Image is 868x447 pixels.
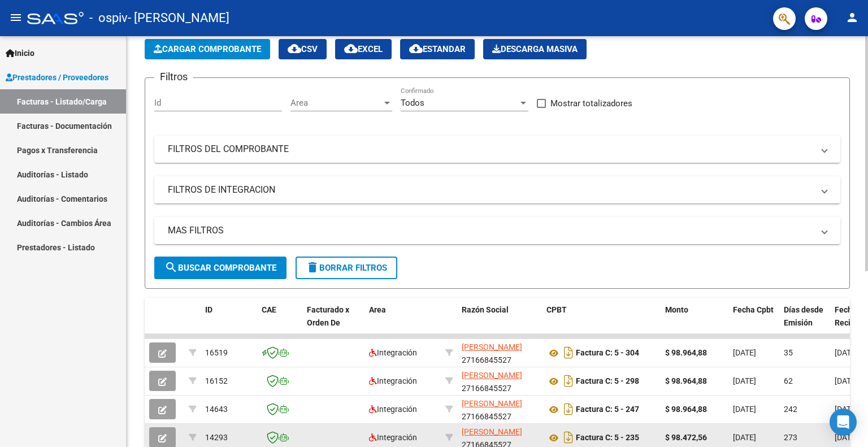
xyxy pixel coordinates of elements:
span: [DATE] [835,405,858,414]
div: Open Intercom Messenger [830,409,857,436]
span: - [PERSON_NAME] [128,6,229,31]
span: Fecha Recibido [835,305,866,327]
span: [DATE] [733,405,756,414]
mat-icon: delete [306,261,319,274]
button: Borrar Filtros [296,257,397,279]
span: Inicio [6,47,34,59]
button: Buscar Comprobante [154,257,287,279]
datatable-header-cell: CAE [257,298,302,348]
span: 14293 [205,433,228,442]
datatable-header-cell: Razón Social [457,298,542,348]
span: Integración [369,433,417,442]
span: CPBT [546,305,567,314]
span: Facturado x Orden De [307,305,349,327]
strong: $ 98.964,88 [665,376,707,385]
i: Descargar documento [561,344,576,362]
span: CAE [262,305,276,314]
span: 14643 [205,405,228,414]
span: Mostrar totalizadores [550,97,632,110]
span: Prestadores / Proveedores [6,71,108,84]
span: [DATE] [733,376,756,385]
button: Descarga Masiva [483,39,587,59]
span: Borrar Filtros [306,263,387,273]
strong: $ 98.472,56 [665,433,707,442]
span: [PERSON_NAME] [462,342,522,351]
span: Integración [369,348,417,357]
span: 242 [784,405,797,414]
datatable-header-cell: Facturado x Orden De [302,298,364,348]
span: Descarga Masiva [492,44,578,54]
span: Area [369,305,386,314]
datatable-header-cell: Días desde Emisión [779,298,830,348]
span: [PERSON_NAME] [462,427,522,436]
mat-panel-title: FILTROS DEL COMPROBANTE [168,143,813,155]
mat-icon: cloud_download [344,42,358,55]
span: Estandar [409,44,466,54]
strong: Factura C: 5 - 298 [576,377,639,386]
button: EXCEL [335,39,392,59]
i: Descargar documento [561,372,576,390]
mat-icon: person [845,11,859,24]
span: Días desde Emisión [784,305,823,327]
span: [DATE] [835,348,858,357]
span: - ospiv [89,6,128,31]
datatable-header-cell: ID [201,298,257,348]
strong: $ 98.964,88 [665,348,707,357]
mat-icon: cloud_download [288,42,301,55]
span: [DATE] [733,433,756,442]
i: Descargar documento [561,400,576,418]
span: Integración [369,376,417,385]
button: Cargar Comprobante [145,39,270,59]
div: 27166845527 [462,369,537,393]
span: [DATE] [835,376,858,385]
div: 27166845527 [462,341,537,364]
mat-panel-title: MAS FILTROS [168,224,813,237]
span: Razón Social [462,305,509,314]
button: CSV [279,39,327,59]
h3: Filtros [154,69,193,85]
span: EXCEL [344,44,383,54]
strong: Factura C: 5 - 235 [576,433,639,442]
span: [DATE] [835,433,858,442]
mat-icon: cloud_download [409,42,423,55]
strong: Factura C: 5 - 247 [576,405,639,414]
span: 16152 [205,376,228,385]
span: 35 [784,348,793,357]
span: Buscar Comprobante [164,263,276,273]
strong: Factura C: 5 - 304 [576,349,639,358]
strong: $ 98.964,88 [665,405,707,414]
span: Cargar Comprobante [154,44,261,54]
span: Monto [665,305,688,314]
datatable-header-cell: CPBT [542,298,661,348]
span: Fecha Cpbt [733,305,774,314]
datatable-header-cell: Fecha Cpbt [728,298,779,348]
mat-icon: search [164,261,178,274]
mat-panel-title: FILTROS DE INTEGRACION [168,184,813,196]
mat-icon: menu [9,11,23,24]
span: 16519 [205,348,228,357]
mat-expansion-panel-header: MAS FILTROS [154,217,840,244]
span: 62 [784,376,793,385]
span: Area [290,98,382,108]
button: Estandar [400,39,475,59]
app-download-masive: Descarga masiva de comprobantes (adjuntos) [483,39,587,59]
span: [PERSON_NAME] [462,371,522,380]
span: [PERSON_NAME] [462,399,522,408]
div: 27166845527 [462,397,537,421]
i: Descargar documento [561,428,576,446]
span: Integración [369,405,417,414]
datatable-header-cell: Monto [661,298,728,348]
mat-expansion-panel-header: FILTROS DEL COMPROBANTE [154,136,840,163]
span: ID [205,305,212,314]
mat-expansion-panel-header: FILTROS DE INTEGRACION [154,176,840,203]
span: CSV [288,44,318,54]
datatable-header-cell: Area [364,298,441,348]
span: Todos [401,98,424,108]
span: 273 [784,433,797,442]
span: [DATE] [733,348,756,357]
